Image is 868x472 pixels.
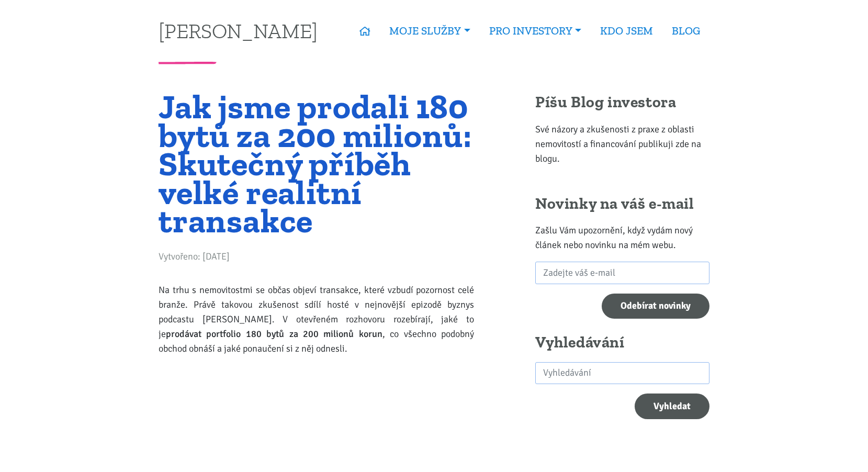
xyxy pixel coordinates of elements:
[635,394,709,419] button: Vyhledat
[535,262,709,284] input: Zadejte váš e-mail
[535,93,709,113] h2: Píšu Blog investora
[480,19,591,43] a: PRO INVESTORY
[159,283,474,356] p: Na trhu s nemovitostmi se občas objeví transakce, které vzbudí pozornost celé branže. Právě takov...
[159,20,318,41] a: [PERSON_NAME]
[591,19,662,43] a: KDO JSEM
[159,249,474,268] div: Vytvořeno: [DATE]
[602,294,709,319] input: Odebírat novinky
[535,122,709,166] p: Své názory a zkušenosti z praxe z oblasti nemovitostí a financování publikuji zde na blogu.
[535,333,709,353] h2: Vyhledávání
[380,19,479,43] a: MOJE SLUŽBY
[662,19,709,43] a: BLOG
[535,362,709,385] input: search
[166,328,382,340] strong: prodávat portfolio 180 bytů za 200 milionů korun
[159,93,474,235] h1: Jak jsme prodali 180 bytů za 200 milionů: Skutečný příběh velké realitní transakce
[535,194,709,214] h2: Novinky na váš e-mail
[535,223,709,252] p: Zašlu Vám upozornění, když vydám nový článek nebo novinku na mém webu.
